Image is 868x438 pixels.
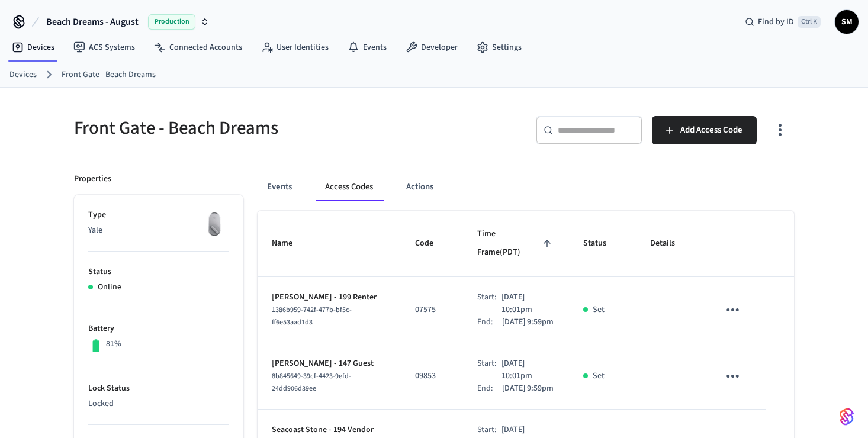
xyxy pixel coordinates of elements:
[98,281,121,294] p: Online
[501,291,555,316] p: [DATE] 10:01pm
[272,305,352,327] span: 1386b959-742f-477b-bf5c-ff6e53aad1d3
[501,358,555,382] p: [DATE] 10:01pm
[415,304,449,316] p: 07575
[272,424,387,436] p: Seacoast Stone - 194 Vendor
[593,370,605,382] p: Set
[272,358,387,370] p: [PERSON_NAME] - 147 Guest
[200,209,229,239] img: August Wifi Smart Lock 3rd Gen, Silver, Front
[258,173,301,201] button: Events
[835,10,859,34] button: SM
[652,116,757,144] button: Add Access Code
[338,37,396,58] a: Events
[272,234,308,253] span: Name
[316,173,382,201] button: Access Codes
[88,398,229,410] p: Locked
[272,291,387,304] p: [PERSON_NAME] - 199 Renter
[502,316,554,328] p: [DATE] 9:59pm
[650,234,690,253] span: Details
[74,173,111,185] p: Properties
[758,16,794,28] span: Find by ID
[272,371,351,394] span: 8b845649-39cf-4423-9efd-24dd906d39ee
[9,69,37,81] a: Devices
[477,382,502,395] div: End:
[477,358,501,382] div: Start:
[583,234,622,253] span: Status
[397,173,443,201] button: Actions
[735,11,830,33] div: Find by IDCtrl K
[477,225,554,262] span: Time Frame(PDT)
[64,37,144,58] a: ACS Systems
[88,224,229,237] p: Yale
[836,11,857,33] span: SM
[88,266,229,278] p: Status
[106,338,121,350] p: 81%
[258,173,794,201] div: ant example
[2,37,64,58] a: Devices
[840,407,854,426] img: SeamLogoGradient.69752ec5.svg
[62,69,156,81] a: Front Gate - Beach Dreams
[415,234,449,253] span: Code
[88,382,229,395] p: Lock Status
[148,14,195,30] span: Production
[502,382,554,395] p: [DATE] 9:59pm
[74,116,427,140] h5: Front Gate - Beach Dreams
[415,370,449,382] p: 09853
[88,209,229,221] p: Type
[144,37,252,58] a: Connected Accounts
[396,37,467,58] a: Developer
[88,323,229,335] p: Battery
[467,37,531,58] a: Settings
[46,15,139,29] span: Beach Dreams - August
[477,316,502,328] div: End:
[798,16,821,28] span: Ctrl K
[252,37,338,58] a: User Identities
[593,304,605,316] p: Set
[680,123,742,138] span: Add Access Code
[477,291,501,316] div: Start:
